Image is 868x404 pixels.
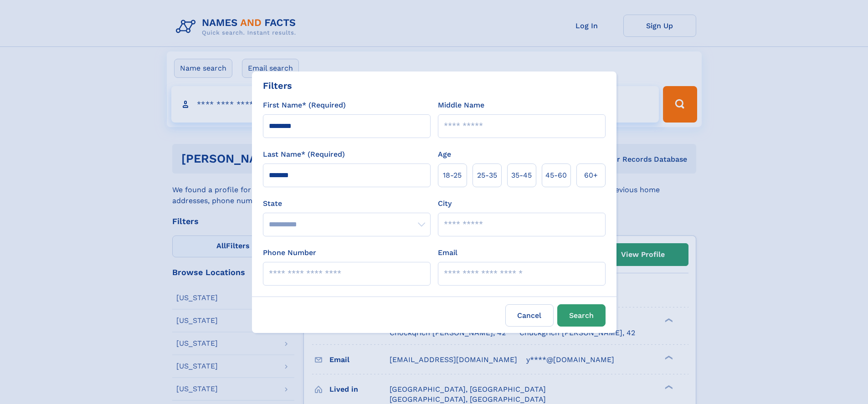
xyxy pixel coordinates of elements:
span: 18‑25 [443,170,462,181]
div: Filters [263,79,292,92]
button: Search [557,304,606,327]
label: Last Name* (Required) [263,149,345,160]
label: First Name* (Required) [263,100,346,111]
label: City [438,198,452,209]
span: 60+ [584,170,598,181]
label: Phone Number [263,247,316,258]
label: Cancel [505,304,554,327]
span: 35‑45 [511,170,532,181]
label: Middle Name [438,100,484,111]
label: Age [438,149,451,160]
span: 45‑60 [545,170,567,181]
label: Email [438,247,457,258]
span: 25‑35 [477,170,497,181]
label: State [263,198,431,209]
